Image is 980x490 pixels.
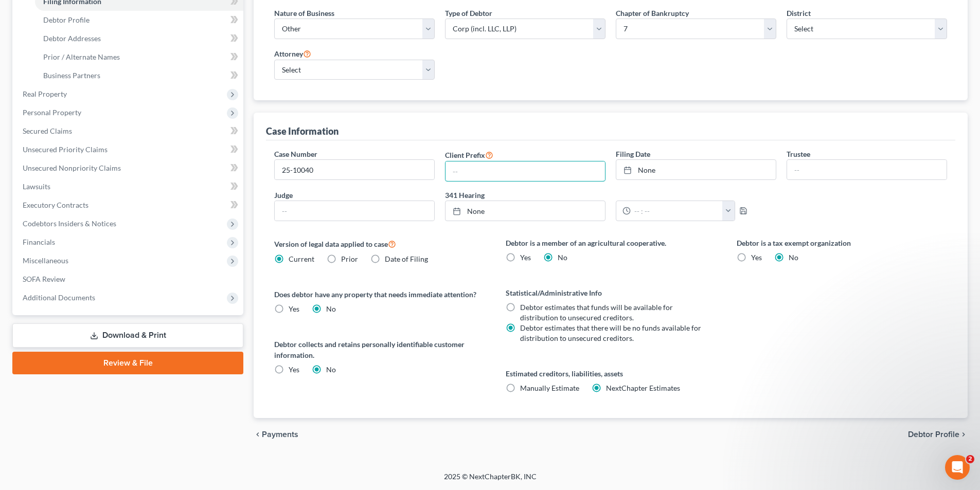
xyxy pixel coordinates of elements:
div: Case Information [266,125,338,137]
span: Yes [751,253,762,262]
label: Estimated creditors, liabilities, assets [506,368,716,379]
input: -- [446,161,605,181]
span: SOFA Review [23,275,65,283]
i: chevron_left [254,430,262,439]
input: -- : -- [631,201,723,221]
span: Additional Documents [23,293,95,302]
h1: [PERSON_NAME] [50,5,117,13]
a: Executory Contracts [14,196,243,214]
a: Lawsuits [14,177,243,196]
span: 2 [966,455,974,463]
button: Gif picker [32,337,41,345]
a: Review & File [12,352,243,374]
span: Codebtors Insiders & Notices [23,219,116,228]
a: None [446,201,605,221]
div: 2025 © NextChapterBK, INC [197,471,783,490]
label: Filing Date [616,149,650,159]
span: Business Partners [43,71,100,80]
label: Debtor is a member of an agricultural cooperative. [506,238,716,248]
label: Client Prefix [445,149,493,161]
img: Profile image for Emma [29,6,46,22]
span: Lawsuits [23,182,50,191]
a: SOFA Review [14,270,243,288]
div: Emma says… [8,81,198,252]
label: Chapter of Bankruptcy [616,8,689,19]
button: Debtor Profile chevron_right [908,430,968,439]
span: Prior / Alternate Names [43,52,120,61]
div: Starting [DATE], PACER requires Multi-Factor Authentication (MFA) for all filers in select distri... [16,112,161,152]
span: Current [289,255,314,263]
a: Learn More Here [16,214,76,222]
button: chevron_left Payments [254,430,298,439]
button: go back [7,4,26,24]
input: Enter case number... [275,160,434,179]
b: 2 minutes [64,178,104,187]
button: Home [180,4,199,24]
span: No [789,253,798,262]
a: None [616,160,776,179]
button: Send a message… [176,333,193,349]
a: Unsecured Priority Claims [14,140,243,159]
span: NextChapter Estimates [606,384,680,392]
span: Manually Estimate [520,384,579,392]
p: Active [DATE] [50,13,95,23]
span: No [326,365,336,374]
div: 🚨 PACER Multi-Factor Authentication Now Required 🚨Starting [DATE], PACER requires Multi-Factor Au... [8,81,169,229]
input: -- [275,201,434,221]
label: 341 Hearing [440,190,781,201]
span: Miscellaneous [23,256,68,265]
span: Debtor estimates that funds will be available for distribution to unsecured creditors. [520,303,673,322]
label: Trustee [787,149,810,159]
span: No [326,304,336,313]
span: Yes [520,253,531,262]
span: Debtor Profile [908,430,959,439]
a: Business Partners [35,66,243,85]
label: Case Number [274,149,317,159]
button: Upload attachment [49,337,57,345]
b: 🚨 PACER Multi-Factor Authentication Now Required 🚨 [16,87,148,106]
span: Financials [23,238,55,246]
a: Debtor Profile [35,11,243,29]
textarea: Message… [9,315,197,333]
label: Type of Debtor [445,8,492,19]
span: Yes [289,304,299,313]
i: chevron_right [959,430,968,439]
button: Emoji picker [16,337,24,345]
label: Nature of Business [274,8,334,19]
span: Debtor Profile [43,15,90,24]
span: Payments [262,430,298,439]
div: [PERSON_NAME] • [DATE] [16,231,97,238]
span: Debtor Addresses [43,34,101,43]
label: District [787,8,811,19]
span: Debtor estimates that there will be no funds available for distribution to unsecured creditors. [520,323,701,342]
span: Unsecured Priority Claims [23,145,108,154]
a: Unsecured Nonpriority Claims [14,159,243,177]
label: Attorney [274,47,311,60]
span: Secured Claims [23,126,72,135]
span: Executory Contracts [23,201,88,209]
label: Debtor is a tax exempt organization [737,238,947,248]
label: Does debtor have any property that needs immediate attention? [274,289,485,300]
iframe: Intercom live chat [945,455,970,480]
a: Download & Print [12,323,243,348]
a: Debtor Addresses [35,29,243,48]
input: -- [787,160,947,179]
label: Debtor collects and retains personally identifiable customer information. [274,339,485,360]
span: Date of Filing [385,255,428,263]
span: No [558,253,567,262]
label: Version of legal data applied to case [274,238,485,250]
a: Secured Claims [14,122,243,140]
span: Real Property [23,89,67,98]
div: Please be sure to enable MFA in your PACER account settings. Once enabled, you will have to enter... [16,158,161,208]
span: Prior [341,255,358,263]
label: Judge [274,190,293,201]
label: Statistical/Administrative Info [506,287,716,298]
span: Yes [289,365,299,374]
span: Personal Property [23,108,81,117]
span: Unsecured Nonpriority Claims [23,164,121,172]
a: Prior / Alternate Names [35,48,243,66]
